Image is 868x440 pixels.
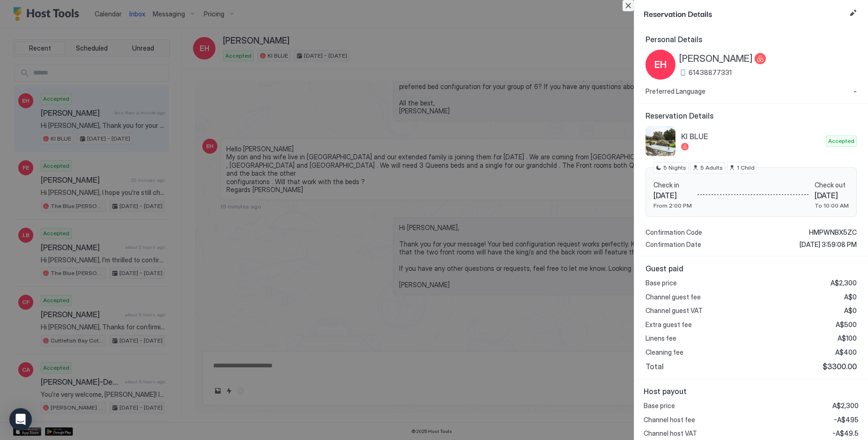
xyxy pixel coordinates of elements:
span: Confirmation Code [645,228,702,237]
span: -A$495 [834,416,859,424]
span: -A$49.5 [832,429,859,438]
span: Host payout [644,387,859,396]
span: HMPWNBX5ZC [809,228,857,237]
span: Extra guest fee [645,321,692,329]
span: $3300.00 [823,362,857,371]
span: Reservation Details [644,7,846,19]
span: [DATE] [815,191,849,200]
span: Channel host VAT [644,429,697,438]
span: Personal Details [645,35,857,44]
span: Accepted [828,137,854,145]
span: 5 Adults [700,164,723,172]
span: A$0 [844,306,857,315]
span: Check out [815,181,849,189]
span: 61438877331 [689,68,732,77]
span: A$0 [844,293,857,301]
span: Channel guest fee [645,293,701,301]
span: Cleaning fee [645,348,683,357]
span: A$500 [836,321,857,329]
span: Preferred Language [645,87,705,96]
span: Reservation Details [645,111,857,120]
span: Confirmation Date [645,240,701,249]
span: [PERSON_NAME] [679,53,753,65]
span: Channel host fee [644,416,695,424]
span: Base price [644,402,675,410]
span: From 2:00 PM [653,202,692,209]
button: Edit reservation [847,7,859,19]
span: Check in [653,181,692,189]
span: [DATE] [653,191,692,200]
span: 5 Nights [663,164,686,172]
span: A$400 [835,348,857,357]
span: Linens fee [645,334,676,343]
span: 1 Child [737,164,755,172]
span: A$100 [838,334,857,343]
span: A$2,300 [832,402,859,410]
span: KI BLUE [681,132,822,141]
span: To 10:00 AM [815,202,849,209]
span: Channel guest VAT [645,306,703,315]
span: EH [654,58,667,72]
span: Total [645,362,664,371]
span: - [853,87,857,96]
div: Open Intercom Messenger [9,408,32,431]
span: [DATE] 3:59:08 PM [800,240,857,249]
span: Guest paid [645,264,857,273]
span: Base price [645,279,677,287]
div: listing image [645,126,675,156]
span: A$2,300 [831,279,857,287]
